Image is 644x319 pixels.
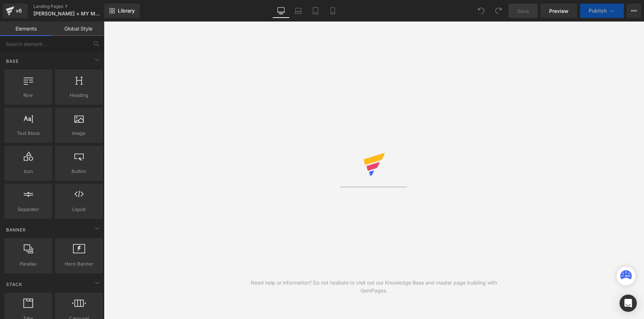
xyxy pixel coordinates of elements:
span: Separator [6,206,50,213]
a: Global Style [52,22,104,36]
a: v6 [3,4,28,18]
a: Tablet [307,4,324,18]
span: Preview [549,7,569,15]
a: Preview [540,4,577,18]
button: Undo [474,4,488,18]
span: Hero Banner [57,260,101,268]
a: Mobile [324,4,341,18]
span: Banner [5,226,27,233]
button: More [627,4,641,18]
span: Base [5,58,19,65]
span: Library [118,8,135,14]
span: Button [57,168,101,175]
span: Image [57,130,101,137]
div: v6 [14,6,23,15]
button: Redo [491,4,506,18]
a: Desktop [272,4,290,18]
a: New Library [104,4,140,18]
span: Parallax [6,260,50,268]
span: Stack [5,281,23,288]
a: Landing Pages [33,4,116,9]
button: Publish [580,4,624,18]
span: Text Block [6,130,50,137]
div: Need help or information? Do not hesitate to visit out our Knowledge Base and master page buildin... [239,279,509,295]
span: Publish [589,8,607,14]
span: Save [517,7,529,15]
a: Laptop [290,4,307,18]
div: Open Intercom Messenger [620,295,637,312]
span: Icon [6,168,50,175]
span: Row [6,92,50,99]
span: Liquid [57,206,101,213]
span: [PERSON_NAME] × MY MELODY & [PERSON_NAME] [33,11,102,17]
span: Heading [57,92,101,99]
